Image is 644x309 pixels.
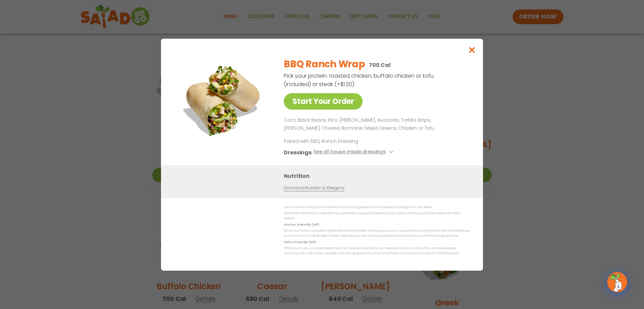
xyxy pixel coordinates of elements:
h3: Nutrition [284,171,473,180]
p: We are not an allergen free facility and cannot guarantee the absence of allergens in our foods. [284,205,470,210]
p: 700 Cal [369,61,390,69]
p: While our menu includes ingredients that are made without gluten, our restaurants are not gluten ... [284,228,470,239]
a: Start Your Order [284,93,363,110]
h3: Dressings [284,148,312,156]
strong: Gluten Friendly (GF) [284,222,319,226]
img: Featured product photo for BBQ Ranch Wrap [176,52,270,146]
a: Download Nutrition & Allergens [284,185,344,191]
img: wpChatIcon [608,273,627,292]
button: See all house made dressings [314,148,395,156]
h2: BBQ Ranch Wrap [284,57,365,71]
p: While our menu includes foods that are made without dairy, our restaurants are not dairy free. We... [284,246,470,256]
p: Paired with BBQ Ranch Dressing [284,138,408,145]
p: Corn, Black Beans, Pico [PERSON_NAME], Avocado, Tortilla Strips, [PERSON_NAME] Cheese, Romaine, M... [284,116,467,132]
strong: Dairy Friendly (DF) [284,240,315,244]
p: Pick your protein: roasted chicken, buffalo chicken or tofu (included) or steak (+$1.20) [284,72,435,88]
p: Nutrition information is based on our standard recipes and portion sizes. Click Nutrition & Aller... [284,211,470,221]
button: Close modal [461,39,483,61]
